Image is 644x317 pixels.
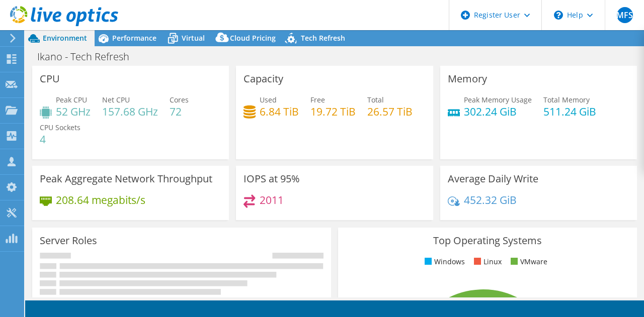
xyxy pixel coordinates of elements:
h4: 302.24 GiB [464,106,532,117]
li: VMware [508,256,547,267]
svg: \n [554,11,563,20]
h3: Memory [448,73,487,84]
span: Total Memory [543,95,590,104]
span: Peak Memory Usage [464,95,532,104]
li: Linux [471,256,502,267]
h3: Capacity [244,73,283,84]
h4: 19.72 TiB [310,106,356,117]
h3: IOPS at 95% [244,173,300,184]
span: Peak CPU [56,95,87,104]
h4: 52 GHz [56,106,91,117]
h1: Ikano - Tech Refresh [33,51,145,62]
span: Performance [112,33,156,43]
h4: 511.24 GiB [543,106,596,117]
h4: 26.57 TiB [367,106,413,117]
span: Environment [43,33,87,43]
h4: 208.64 megabits/s [56,194,145,205]
h4: 6.84 TiB [260,106,299,117]
span: CPU Sockets [40,123,80,132]
span: Tech Refresh [301,33,345,43]
span: Cores [170,95,189,104]
span: Virtual [182,33,205,43]
span: Net CPU [102,95,130,104]
h3: Peak Aggregate Network Throughput [40,173,212,184]
span: MFS [617,7,633,23]
h4: 452.32 GiB [464,194,517,205]
li: Windows [422,256,465,267]
span: Cloud Pricing [230,33,276,43]
span: Used [260,95,277,104]
h3: Top Operating Systems [346,235,629,246]
h3: Average Daily Write [448,173,538,184]
h4: 157.68 GHz [102,106,158,117]
span: Total [367,95,384,104]
h4: 2011 [260,194,284,205]
h4: 72 [170,106,189,117]
h4: 4 [40,134,80,145]
h3: CPU [40,73,60,84]
h3: Server Roles [40,235,97,246]
span: Free [310,95,325,104]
